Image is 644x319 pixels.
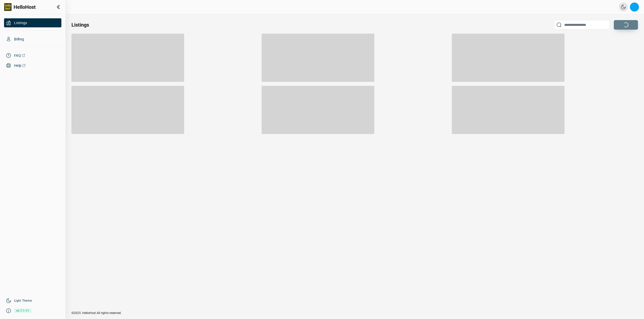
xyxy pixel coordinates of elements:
[14,307,31,314] span: v0.7.1-11
[14,20,27,25] span: Listings
[71,21,89,28] h2: Listings
[4,51,61,60] a: FAQ
[14,37,24,42] span: Billing
[4,3,36,11] a: HelloHost
[65,311,644,319] div: ©2025. HelloHost All rights reserved.
[4,61,61,70] a: Help
[14,53,21,58] span: FAQ
[14,4,36,11] span: HelloHost
[14,299,32,303] a: Light Theme
[14,63,21,68] span: Help
[4,3,12,11] img: logo-full.png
